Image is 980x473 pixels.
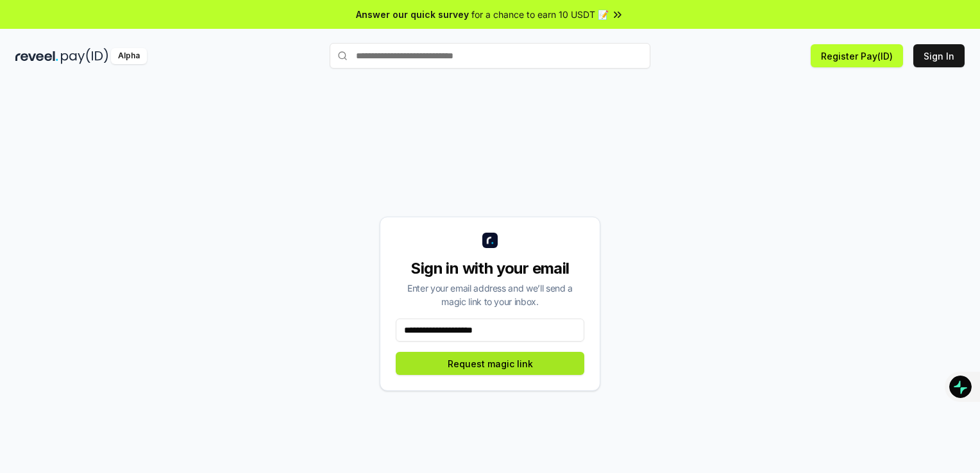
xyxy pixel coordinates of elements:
span: for a chance to earn 10 USDT 📝 [471,8,609,21]
div: Sign in with your email [396,258,584,279]
button: Request magic link [396,352,584,375]
span: Answer our quick survey [356,8,469,21]
button: Register Pay(ID) [811,44,903,67]
img: reveel_dark [15,48,58,64]
div: Enter your email address and we’ll send a magic link to your inbox. [396,281,584,308]
button: Sign In [913,44,965,67]
img: logo_small [482,233,498,248]
div: Alpha [111,48,147,64]
img: pay_id [61,48,108,64]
